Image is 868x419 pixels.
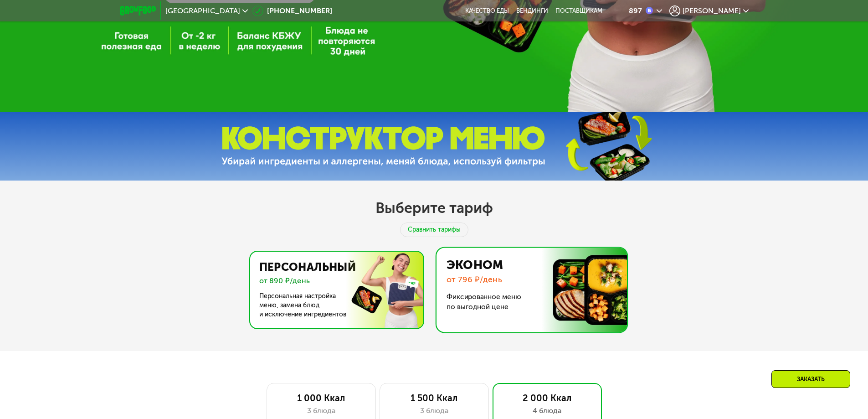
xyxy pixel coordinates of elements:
[400,222,468,237] div: Сравнить тарифы
[389,393,479,403] div: 1 500 Ккал
[252,5,332,16] a: [PHONE_NUMBER]
[389,405,479,416] div: 3 блюда
[375,199,493,217] h2: Выберите тариф
[165,7,240,15] span: [GEOGRAPHIC_DATA]
[276,405,366,416] div: 3 блюда
[629,7,642,15] div: 897
[502,405,592,416] div: 4 блюда
[683,7,741,15] span: [PERSON_NAME]
[516,7,548,15] a: Вендинги
[502,393,592,403] div: 2 000 Ккал
[771,370,850,388] div: Заказать
[276,393,366,403] div: 1 000 Ккал
[555,7,602,15] div: поставщикам
[465,7,509,15] a: Качество еды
